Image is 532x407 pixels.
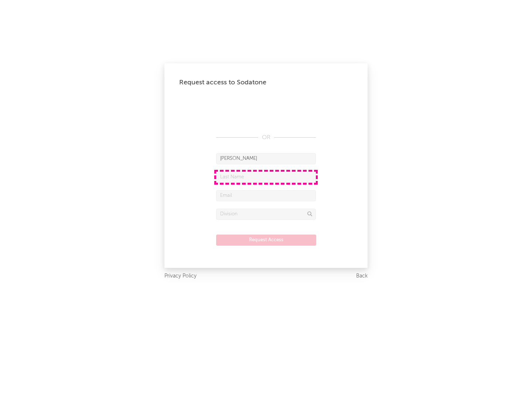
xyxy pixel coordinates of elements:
input: Division [216,209,316,220]
div: OR [216,133,316,142]
input: Last Name [216,172,316,183]
div: Request access to Sodatone [179,78,353,87]
input: First Name [216,153,316,164]
a: Privacy Policy [164,272,197,281]
button: Request Access [216,235,316,246]
a: Back [356,272,368,281]
input: Email [216,190,316,201]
